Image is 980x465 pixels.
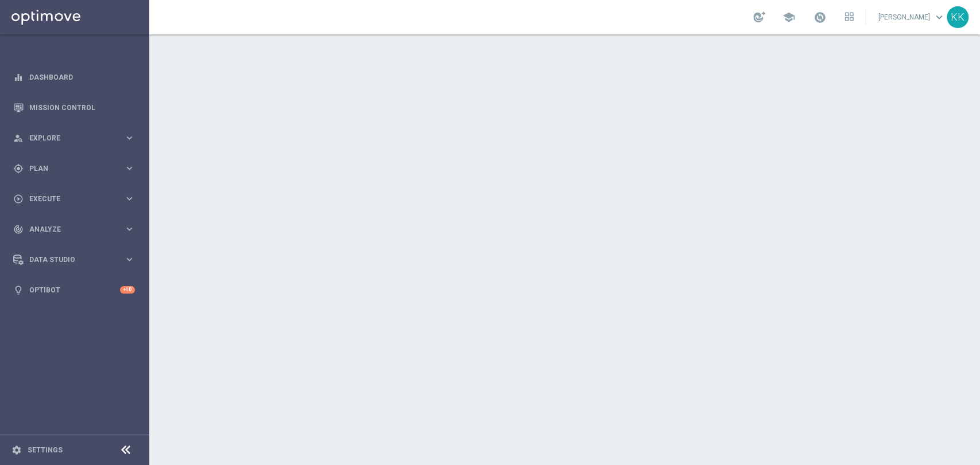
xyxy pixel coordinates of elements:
[13,194,135,204] button: play_circle_outline Execute keyboard_arrow_right
[783,11,795,24] span: school
[933,11,946,24] span: keyboard_arrow_down
[29,92,135,123] a: Mission Control
[877,9,947,26] a: [PERSON_NAME]keyboard_arrow_down
[13,285,24,295] i: lightbulb
[13,73,135,82] button: equalizer Dashboard
[29,165,124,172] span: Plan
[29,256,124,263] span: Data Studio
[13,62,135,92] div: Dashboard
[29,62,135,92] a: Dashboard
[13,92,135,123] div: Mission Control
[13,103,135,112] button: Mission Control
[124,132,135,143] i: keyboard_arrow_right
[13,286,135,295] button: lightbulb Optibot +10
[13,194,24,204] i: play_circle_outline
[13,225,135,234] button: track_changes Analyze keyboard_arrow_right
[13,133,24,143] i: person_search
[13,224,24,235] i: track_changes
[29,196,124,202] span: Execute
[124,193,135,204] i: keyboard_arrow_right
[13,163,24,174] i: gps_fixed
[120,286,135,294] div: +10
[124,224,135,235] i: keyboard_arrow_right
[13,275,135,305] div: Optibot
[28,447,63,454] a: Settings
[13,255,124,265] div: Data Studio
[13,194,124,204] div: Execute
[29,226,124,233] span: Analyze
[13,224,124,235] div: Analyze
[13,72,24,83] i: equalizer
[124,254,135,265] i: keyboard_arrow_right
[13,255,135,264] button: Data Studio keyboard_arrow_right
[13,134,135,143] button: person_search Explore keyboard_arrow_right
[29,275,120,305] a: Optibot
[13,164,135,173] button: gps_fixed Plan keyboard_arrow_right
[13,163,124,174] div: Plan
[13,133,124,143] div: Explore
[11,445,22,455] i: settings
[947,6,969,28] div: KK
[29,135,124,142] span: Explore
[124,163,135,174] i: keyboard_arrow_right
